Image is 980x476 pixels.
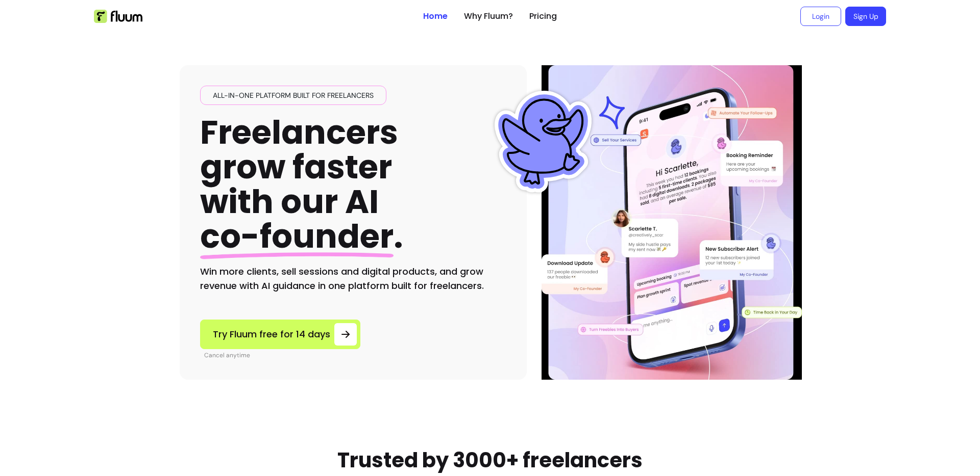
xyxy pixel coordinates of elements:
[204,351,360,359] p: Cancel anytime
[543,65,800,380] img: Illustration of Fluum AI Co-Founder on a smartphone, showing solo business performance insights s...
[464,10,513,22] a: Why Fluum?
[209,90,378,100] span: All-in-one platform built for freelancers
[423,10,448,22] a: Home
[213,327,330,341] span: Try Fluum free for 14 days
[200,320,360,349] a: Try Fluum free for 14 days
[529,10,557,22] a: Pricing
[200,214,394,259] span: co-founder
[492,91,594,193] img: Fluum Duck sticker
[200,115,403,254] h1: Freelancers grow faster with our AI .
[200,265,506,293] h2: Win more clients, sell sessions and digital products, and grow revenue with AI guidance in one pl...
[94,10,142,23] img: Fluum Logo
[800,7,841,26] a: Login
[845,7,886,26] a: Sign Up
